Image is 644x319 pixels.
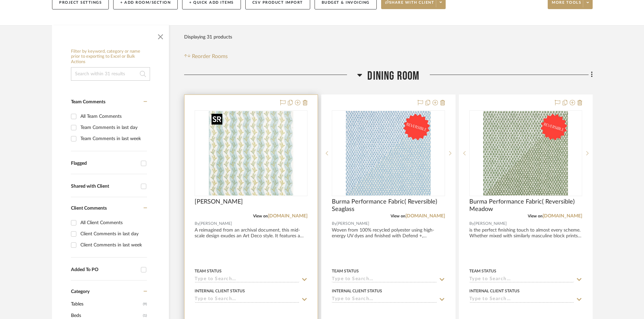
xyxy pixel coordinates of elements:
span: Burma Performance Fabric( Reversible) Seaglass [332,198,445,213]
div: Client Comments in last day [80,229,145,239]
span: By [469,220,474,227]
input: Search within 31 results [71,67,150,81]
span: View on [391,214,405,218]
a: [DOMAIN_NAME] [543,214,582,218]
span: By [332,220,337,227]
div: Internal Client Status [332,288,382,294]
img: Burma Performance Fabric( Reversible) Seaglass [346,111,431,195]
div: Client Comments in last week [80,240,145,250]
span: Burma Performance Fabric( Reversible) Meadow [469,198,582,213]
input: Type to Search… [469,276,574,283]
button: Reorder Rooms [184,52,228,60]
div: Displaying 31 products [184,30,232,44]
div: Shared with Client [71,184,138,189]
div: Internal Client Status [469,288,520,294]
span: Reorder Rooms [192,52,228,60]
h6: Filter by keyword, category or name prior to exporting to Excel or Bulk Actions [71,49,150,65]
span: [PERSON_NAME] [337,220,369,227]
button: Close [154,29,167,42]
span: [PERSON_NAME] [195,198,243,206]
div: Team Status [195,268,222,274]
a: [DOMAIN_NAME] [405,214,445,218]
div: All Team Comments [80,111,145,122]
div: Team Comments in last week [80,133,145,144]
span: View on [528,214,543,218]
span: Dining Room [367,69,419,83]
span: (9) [143,299,147,310]
input: Type to Search… [332,296,437,303]
input: Type to Search… [195,296,299,303]
span: [PERSON_NAME] [474,220,507,227]
div: Added To PO [71,267,138,273]
input: Type to Search… [195,276,299,283]
span: View on [253,214,268,218]
a: [DOMAIN_NAME] [268,214,307,218]
span: Category [71,289,90,295]
div: Team Status [469,268,496,274]
div: Team Comments in last day [80,122,145,133]
div: 0 [332,111,444,196]
span: Team Comments [71,100,105,104]
div: Team Status [332,268,359,274]
img: SIDNEY STRIPE [209,111,293,195]
span: Tables [71,298,141,310]
div: Internal Client Status [195,288,245,294]
input: Type to Search… [469,296,574,303]
span: [PERSON_NAME] [199,220,232,227]
div: Flagged [71,161,138,166]
img: Burma Performance Fabric( Reversible) Meadow [483,111,568,195]
span: Client Comments [71,206,107,211]
span: By [195,220,199,227]
input: Type to Search… [332,276,437,283]
div: 0 [195,111,307,196]
div: All Client Comments [80,217,145,228]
